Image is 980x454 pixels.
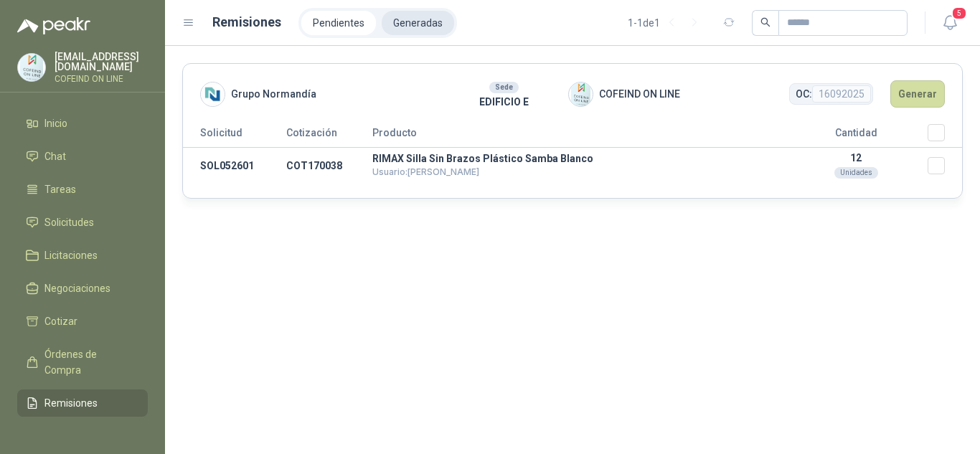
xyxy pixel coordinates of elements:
[201,82,225,106] img: Company Logo
[382,11,454,35] a: Generadas
[44,313,77,329] span: Cotizar
[183,148,286,184] td: SOL052601
[796,86,812,102] span: OC:
[17,341,148,384] a: Órdenes de Compra
[44,214,94,230] span: Solicitudes
[784,124,928,148] th: Cantidad
[440,94,569,110] p: EDIFICIO E
[55,52,148,72] p: [EMAIL_ADDRESS][DOMAIN_NAME]
[17,275,148,302] a: Negociaciones
[760,17,771,27] span: search
[928,148,962,184] td: Seleccionar/deseleccionar
[212,12,281,32] h1: Remisiones
[928,124,962,148] th: Seleccionar/deseleccionar
[44,280,110,296] span: Negociaciones
[372,124,784,148] th: Producto
[44,247,98,263] span: Licitaciones
[599,86,680,102] span: COFEIND ON LINE
[18,54,45,81] img: Company Logo
[286,148,372,184] td: COT170038
[44,148,66,164] span: Chat
[183,124,286,148] th: Solicitud
[44,181,76,197] span: Tareas
[44,395,98,411] span: Remisiones
[834,167,878,179] div: Unidades
[890,80,945,108] button: Generar
[17,242,148,269] a: Licitaciones
[17,143,148,170] a: Chat
[17,389,148,417] a: Remisiones
[784,152,928,164] p: 12
[17,110,148,137] a: Inicio
[44,115,67,131] span: Inicio
[628,11,706,34] div: 1 - 1 de 1
[17,17,90,34] img: Logo peakr
[231,86,316,102] span: Grupo Normandía
[489,82,519,93] div: Sede
[812,85,871,103] span: 16092025
[951,6,967,20] span: 5
[55,75,148,83] p: COFEIND ON LINE
[569,82,593,106] img: Company Logo
[17,176,148,203] a: Tareas
[286,124,372,148] th: Cotización
[937,10,963,36] button: 5
[372,166,479,177] span: Usuario: [PERSON_NAME]
[301,11,376,35] a: Pendientes
[17,308,148,335] a: Cotizar
[372,153,784,164] p: RIMAX Silla Sin Brazos Plástico Samba Blanco
[17,209,148,236] a: Solicitudes
[44,346,134,378] span: Órdenes de Compra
